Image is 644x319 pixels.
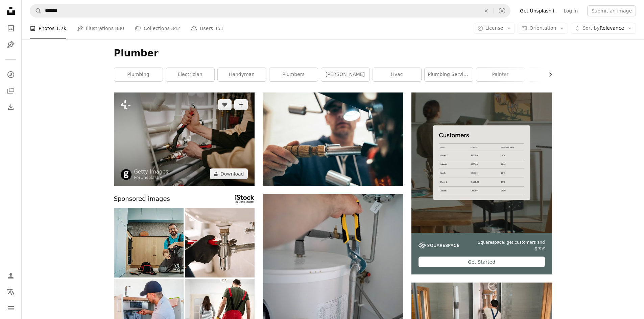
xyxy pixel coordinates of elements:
[529,25,556,31] span: Orientation
[419,257,545,267] div: Get Started
[114,47,552,59] h1: Plumber
[166,68,214,81] a: electrician
[4,269,18,283] a: Log in / Sign up
[263,136,403,142] a: man wearing black pullover hoodie holding tool
[141,175,163,180] a: Unsplash+
[373,68,421,81] a: hvac
[411,92,552,233] img: file-1747939376688-baf9a4a454ffimage
[218,99,232,110] button: Like
[474,23,515,34] button: License
[134,168,168,175] a: Getty Images
[476,68,525,81] a: painter
[263,254,403,260] a: person holding yellow and gray hand tool
[171,25,180,32] span: 342
[321,68,369,81] a: [PERSON_NAME]
[191,18,223,39] a: Users 451
[582,25,599,31] span: Sort by
[518,23,568,34] button: Orientation
[4,4,18,19] a: Home — Unsplash
[234,99,248,110] button: Add to Collection
[528,68,576,81] a: pipes
[4,38,18,51] a: Illustrations
[114,68,163,81] a: plumbing
[494,4,510,17] button: Visual search
[218,68,266,81] a: handyman
[185,208,255,277] img: Plumber using adjustable wrench for repairing sink pipe
[210,168,248,179] button: Download
[121,169,132,180] img: Go to Getty Images's profile
[485,25,503,31] span: License
[411,92,552,274] a: Squarespace: get customers and growGet Started
[30,4,510,18] form: Find visuals sitewide
[114,136,255,142] a: A person using one of tools while repairing or fixing parts of pipes
[467,240,545,251] span: Squarespace: get customers and grow
[4,301,18,315] button: Menu
[215,25,224,32] span: 451
[30,4,42,17] button: Search Unsplash
[4,68,18,81] a: Explore
[4,285,18,299] button: Language
[135,18,180,39] a: Collections 342
[114,194,170,204] span: Sponsored images
[582,25,624,32] span: Relevance
[115,25,124,32] span: 830
[4,84,18,98] a: Collections
[4,100,18,114] a: Download History
[425,68,473,81] a: plumbing services
[571,23,636,34] button: Sort byRelevance
[559,5,582,16] a: Log in
[419,242,459,248] img: file-1747939142011-51e5cc87e3c9
[4,22,18,35] a: Photos
[544,68,552,81] button: scroll list to the right
[114,92,255,186] img: A person using one of tools while repairing or fixing parts of pipes
[134,175,168,181] div: For
[479,4,494,17] button: Clear
[114,208,184,277] img: Professional plumber posing in kitchen
[263,92,403,186] img: man wearing black pullover hoodie holding tool
[516,5,559,16] a: Get Unsplash+
[77,18,124,39] a: Illustrations 830
[587,5,636,16] button: Submit an image
[269,68,318,81] a: plumbers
